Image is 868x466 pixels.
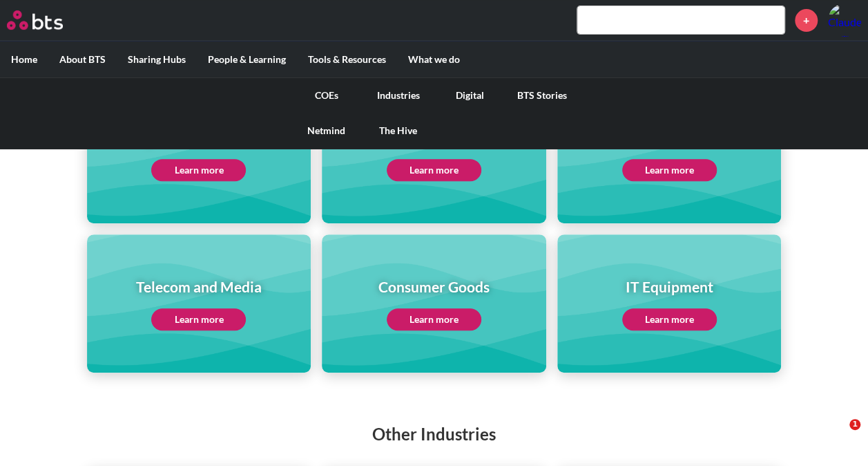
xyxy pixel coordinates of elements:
h1: Telecom and Media [136,277,262,297]
a: Learn more [387,159,481,181]
label: What we do [397,41,471,77]
a: Learn more [151,308,246,330]
a: Go home [7,10,88,30]
iframe: Intercom live chat [821,419,854,452]
label: Tools & Resources [297,41,397,77]
img: BTS Logo [7,10,63,30]
h1: IT Equipment [622,277,717,297]
a: + [795,9,818,32]
label: Sharing Hubs [117,41,197,77]
span: 1 [849,419,860,430]
a: Learn more [622,159,717,181]
h1: Consumer Goods [378,277,490,297]
label: People & Learning [197,41,297,77]
a: Learn more [622,308,717,330]
label: About BTS [48,41,117,77]
img: Claudette Carney [828,3,861,37]
a: Profile [828,3,861,37]
a: Learn more [151,159,246,181]
a: Learn more [387,308,481,330]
